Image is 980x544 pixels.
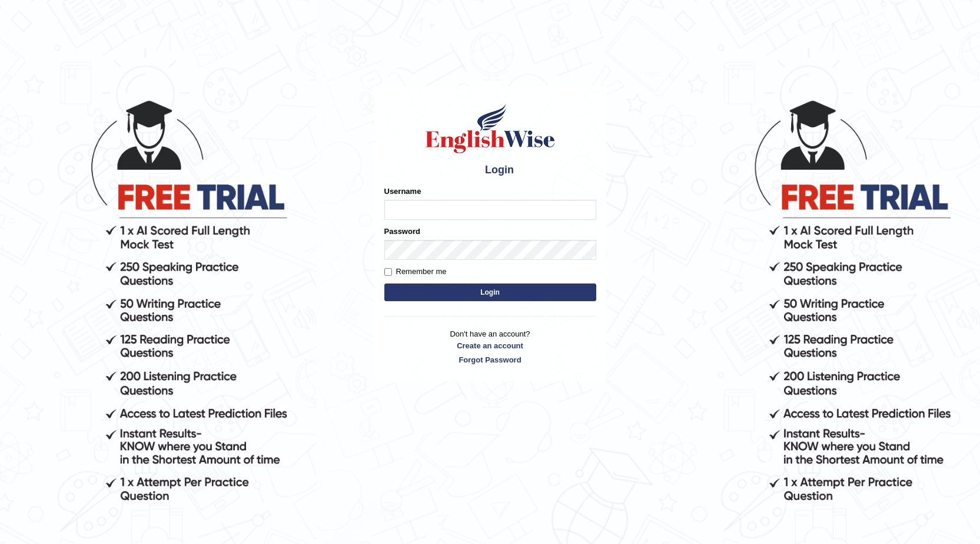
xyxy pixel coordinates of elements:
[384,226,420,237] label: Password
[384,268,392,276] input: Remember me
[384,328,596,365] p: Don't have an account?
[384,354,596,365] a: Forgot Password
[384,340,596,351] a: Create an account
[423,102,557,155] img: Logo of English Wise sign in for intelligent practice with AI
[384,161,596,180] h4: Login
[384,283,596,301] button: Login
[384,266,447,278] label: Remember me
[384,186,421,197] label: Username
